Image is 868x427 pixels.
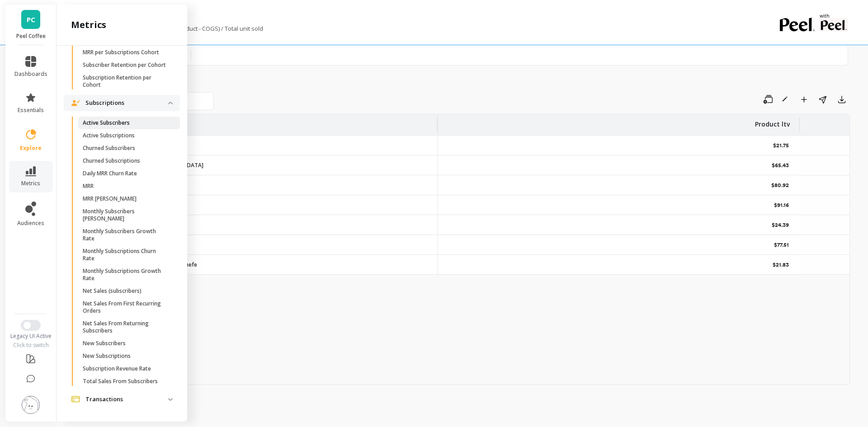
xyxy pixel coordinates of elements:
[83,49,159,56] p: MRR per Subscriptions Cohort
[83,157,140,164] p: Churned Subscriptions
[83,365,151,372] p: Subscription Revenue Rate
[22,396,40,414] img: profile picture
[83,74,169,89] p: Subscription Retention per Cohort
[71,396,80,403] img: navigation item icon
[774,202,791,209] p: $91.16
[83,340,126,347] p: New Subscribers
[83,61,166,69] p: Subscriber Retention per Cohort
[820,14,848,18] p: with
[83,170,137,177] p: Daily MRR Churn Rate
[18,107,44,114] span: essentials
[83,183,94,190] p: MRR
[14,70,47,78] span: dashboards
[71,19,106,31] h2: metrics
[168,102,173,104] img: down caret icon
[820,18,848,32] img: partner logo
[83,195,137,202] p: MRR [PERSON_NAME]
[83,132,135,139] p: Active Subscriptions
[755,114,790,129] p: Product ltv
[771,182,791,189] p: $80.92
[85,99,168,108] p: Subscriptions
[20,145,42,152] span: explore
[14,33,47,40] p: Peel Coffee
[83,300,169,314] p: Net Sales From First Recurring Orders
[5,342,57,349] div: Click to switch
[83,267,169,282] p: Monthly Subscriptions Growth Rate
[71,100,80,106] img: navigation item icon
[83,119,130,127] p: Active Subscribers
[83,208,169,222] p: Monthly Subscribers [PERSON_NAME]
[83,287,142,295] p: Net Sales (subscribers)
[774,241,791,249] p: $77.51
[772,221,791,229] p: $24.39
[773,142,791,149] p: $21.75
[85,395,168,404] p: Transactions
[83,352,131,360] p: New Subscriptions
[773,261,791,268] p: $21.83
[27,14,35,25] span: PC
[17,220,44,227] span: audiences
[21,180,40,187] span: metrics
[772,162,791,169] p: $65.43
[83,378,158,385] p: Total Sales From Subscribers
[168,398,173,401] img: down caret icon
[83,145,135,152] p: Churned Subscribers
[83,320,169,334] p: Net Sales From Returning Subscribers
[83,228,169,242] p: Monthly Subscribers Growth Rate
[5,333,57,340] div: Legacy UI Active
[21,320,41,331] button: Switch to New UI
[83,248,169,262] p: Monthly Subscriptions Churn Rate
